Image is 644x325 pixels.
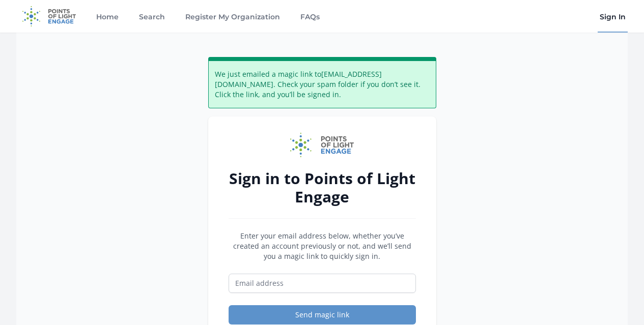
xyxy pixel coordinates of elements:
p: Enter your email address below, whether you’ve created an account previously or not, and we’ll se... [229,231,416,261]
div: We just emailed a magic link to [EMAIL_ADDRESS][DOMAIN_NAME] . Check your spam folder if you don’... [208,57,436,108]
input: Email address [229,274,416,293]
h2: Sign in to Points of Light Engage [229,169,416,206]
button: Send magic link [229,305,416,324]
img: Points of Light Engage logo [290,133,354,157]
